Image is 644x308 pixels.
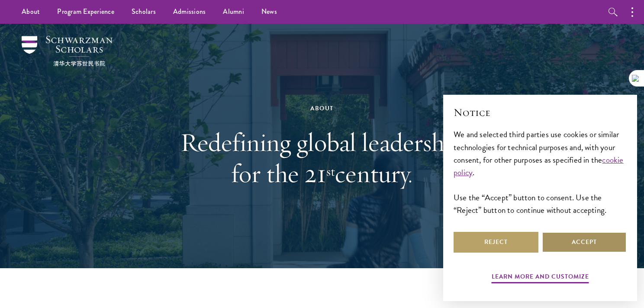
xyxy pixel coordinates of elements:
[454,105,627,120] h2: Notice
[454,154,624,179] a: cookie policy
[22,36,113,66] img: Schwarzman Scholars
[173,103,471,114] div: About
[492,271,589,285] button: Learn more and customize
[326,163,335,180] sup: st
[542,232,627,253] button: Accept
[454,128,627,216] div: We and selected third parties use cookies or similar technologies for technical purposes and, wit...
[454,232,538,253] button: Reject
[173,127,471,189] h1: Redefining global leadership for the 21 century.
